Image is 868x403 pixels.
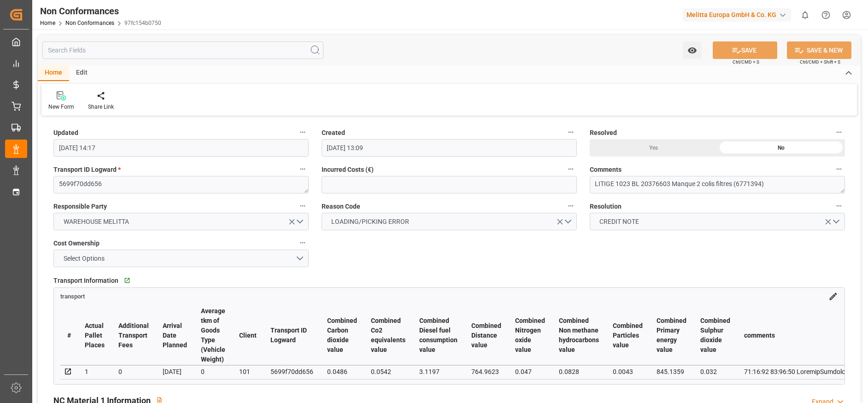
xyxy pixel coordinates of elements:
[717,139,845,157] div: No
[565,200,577,212] button: Reason Code
[508,306,552,365] th: Combined Nitrogen oxide value
[327,217,414,227] span: LOADING/PICKING ERROR
[111,306,156,365] th: Additional Transport Fees
[559,366,599,377] div: 0.0828
[270,366,313,377] div: 5699f70dd656
[40,20,55,26] a: Home
[657,366,686,377] div: 845.1359
[412,306,464,365] th: Combined Diesel fuel consumption value
[590,202,622,211] span: Resolution
[59,254,109,263] span: Select Options
[683,41,702,59] button: open menu
[590,165,622,175] span: Comments
[471,366,501,377] div: 764.9623
[53,139,309,157] input: DD-MM-YYYY HH:MM
[683,8,791,22] div: Melitta Europa GmbH & Co. KG
[364,306,412,365] th: Combined Co2 equivalents value
[53,239,100,248] span: Cost Ownership
[65,20,114,26] a: Non Conformances
[833,200,845,212] button: Resolution
[53,213,309,230] button: open menu
[565,163,577,175] button: Incurred Costs (€)
[53,165,121,175] span: Transport ID Logward
[322,213,577,230] button: open menu
[297,163,309,175] button: Transport ID Logward *
[322,139,577,157] input: DD-MM-YYYY HH:MM
[156,306,194,365] th: Arrival Date Planned
[713,41,777,59] button: SAVE
[53,128,78,138] span: Updated
[53,250,309,267] button: open menu
[118,366,149,377] div: 0
[515,366,545,377] div: 0.047
[194,306,232,365] th: Average tkm of Goods Type (Vehicle Weight)
[53,202,107,211] span: Responsible Party
[60,292,85,299] a: transport
[464,306,508,365] th: Combined Distance value
[297,126,309,138] button: Updated
[833,163,845,175] button: Comments
[590,176,845,193] textarea: LITIGE 1023 BL 20376603 Manque 2 colis filtres (6771394)
[232,306,264,365] th: Client
[590,213,845,230] button: open menu
[787,41,851,59] button: SAVE & NEW
[833,126,845,138] button: Resolved
[53,276,118,286] span: Transport Information
[322,202,360,211] span: Reason Code
[60,306,78,365] th: #
[320,306,364,365] th: Combined Carbon dioxide value
[297,200,309,212] button: Responsible Party
[552,306,606,365] th: Combined Non methane hydrocarbons value
[565,126,577,138] button: Created
[595,217,644,227] span: CREDIT NOTE
[322,128,345,138] span: Created
[38,65,69,81] div: Home
[371,366,405,377] div: 0.0542
[590,139,717,157] div: Yes
[163,366,187,377] div: [DATE]
[69,65,94,81] div: Edit
[815,5,836,25] button: Help Center
[42,41,323,59] input: Search Fields
[700,366,730,377] div: 0.032
[88,103,114,111] div: Share Link
[733,58,759,65] span: Ctrl/CMD + S
[78,306,111,365] th: Actual Pallet Places
[40,4,161,18] div: Non Conformances
[650,306,693,365] th: Combined Primary energy value
[53,176,309,193] textarea: 5699f70dd656
[48,103,74,111] div: New Form
[590,128,617,138] span: Resolved
[201,366,225,377] div: 0
[683,6,795,23] button: Melitta Europa GmbH & Co. KG
[322,165,374,175] span: Incurred Costs (€)
[419,366,457,377] div: 3.1197
[795,5,815,25] button: show 0 new notifications
[85,366,105,377] div: 1
[693,306,737,365] th: Combined Sulphur dioxide value
[800,58,840,65] span: Ctrl/CMD + Shift + S
[60,293,85,300] span: transport
[264,306,320,365] th: Transport ID Logward
[59,217,134,227] span: WAREHOUSE MELITTA
[606,306,650,365] th: Combined Particles value
[297,237,309,249] button: Cost Ownership
[327,366,357,377] div: 0.0486
[613,366,643,377] div: 0.0043
[239,366,257,377] div: 101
